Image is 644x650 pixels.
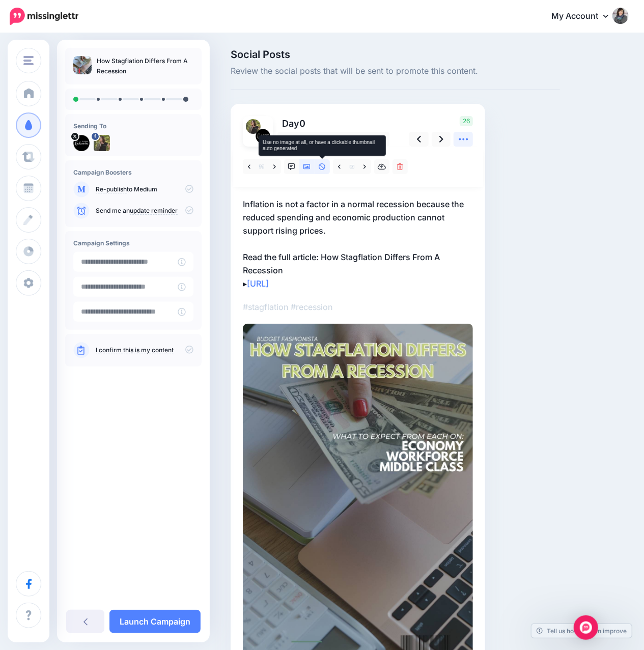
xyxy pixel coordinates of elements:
span: 26 [460,116,473,126]
h4: Campaign Boosters [73,168,193,176]
h4: Campaign Settings [73,239,193,247]
div: Open Intercom Messenger [574,615,598,640]
span: Social Posts [231,49,560,60]
a: [URL] [247,278,269,289]
img: Missinglettr [10,8,78,25]
p: Send me an [96,206,193,215]
p: Day [277,116,391,131]
p: to Medium [96,185,193,194]
a: Tell us how we can improve [531,624,632,638]
span: 0 [299,118,305,129]
img: 20954083_10155448620761147_6036649218327388163_n-bsa29645.jpg [246,119,261,134]
img: f3481d14c9f6a03df57903fb0a02c922_thumb.jpg [73,56,92,74]
p: How Stagflation Differs From A Recession [97,56,193,76]
img: wpZC05s2-20285.png [256,129,270,144]
img: wpZC05s2-20285.png [73,135,90,151]
p: Inflation is not a factor in a normal recession because the reduced spending and economic product... [243,197,473,290]
h4: Sending To [73,122,193,130]
span: Review the social posts that will be sent to promote this content. [231,65,560,78]
p: #stagflation #recession [243,300,473,314]
img: menu.png [23,56,34,65]
a: All Profiles [277,132,389,147]
a: My Account [541,4,629,29]
a: update reminder [130,207,178,215]
span: All Profiles [283,134,377,145]
a: Re-publish [96,185,127,193]
img: 20954083_10155448620761147_6036649218327388163_n-bsa29645.jpg [94,135,110,151]
a: I confirm this is my content [96,346,174,354]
